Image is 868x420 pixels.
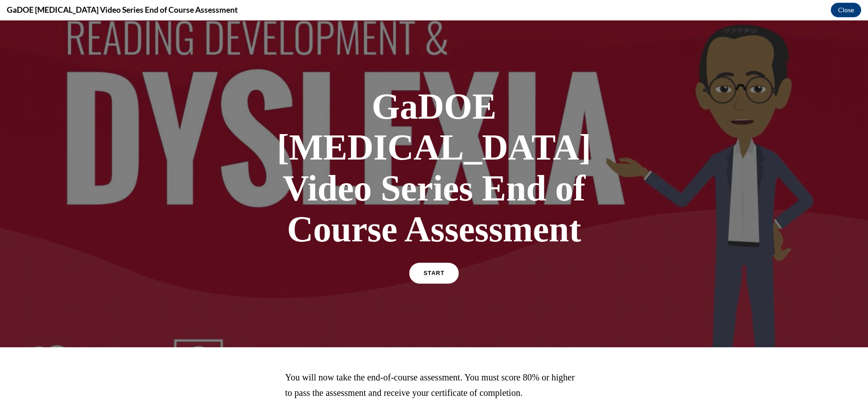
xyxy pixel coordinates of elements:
[285,352,575,377] span: You will now take the end-of-course assessment. You must score 80% or higher to pass the assessme...
[424,250,444,256] span: START
[275,65,593,229] h1: GaDOE [MEDICAL_DATA] Video Series End of Course Assessment
[831,3,861,17] button: Close
[7,4,238,15] h4: GaDOE [MEDICAL_DATA] Video Series End of Course Assessment
[409,242,459,263] a: START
